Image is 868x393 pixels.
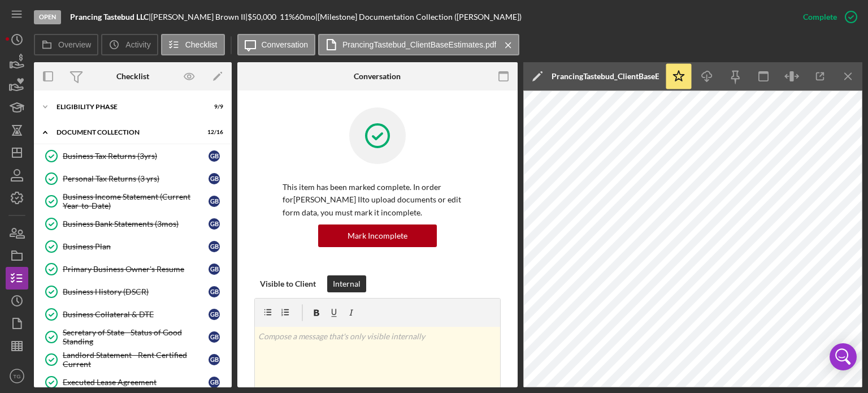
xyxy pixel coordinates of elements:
[295,12,315,21] div: 60 mo
[63,351,209,369] div: Landlord Statement - Rent Certified Current
[318,34,519,55] button: PrancingTastebud_ClientBaseEstimates.pdf
[40,213,226,235] a: Business Bank Statements (3mos)GB
[209,264,220,275] div: G B
[318,224,437,247] button: Mark Incomplete
[40,303,226,326] a: Business Collateral & DTEGB
[161,34,225,55] button: Checklist
[40,167,226,190] a: Personal Tax Returns (3 yrs)GB
[283,181,472,219] p: This item has been marked complete. In order for [PERSON_NAME] II to upload documents or edit for...
[63,174,209,183] div: Personal Tax Returns (3 yrs)
[57,129,195,136] div: Document Collection
[209,309,220,320] div: G B
[63,378,209,387] div: Executed Lease Agreement
[315,12,522,21] div: | [Milestone] Documentation Collection ([PERSON_NAME])
[40,348,226,371] a: Landlord Statement - Rent Certified CurrentGB
[333,275,361,292] div: Internal
[63,219,209,228] div: Business Bank Statements (3mos)
[203,129,223,136] div: 12 / 16
[185,40,218,49] label: Checklist
[40,280,226,303] a: Business History (DSCR)GB
[209,241,220,252] div: G B
[254,275,322,292] button: Visible to Client
[63,192,209,210] div: Business Income Statement (Current Year-to-Date)
[40,326,226,348] a: Secretary of State - Status of Good StandingGB
[348,224,407,247] div: Mark Incomplete
[63,265,209,274] div: Primary Business Owner's Resume
[63,310,209,319] div: Business Collateral & DTE
[101,34,158,55] button: Activity
[792,6,862,28] button: Complete
[342,40,496,49] label: PrancingTastebud_ClientBaseEstimates.pdf
[803,6,837,28] div: Complete
[40,235,226,258] a: Business PlanGB
[209,354,220,365] div: G B
[203,103,223,110] div: 9 / 9
[209,331,220,343] div: G B
[209,218,220,230] div: G B
[262,40,309,49] label: Conversation
[40,258,226,280] a: Primary Business Owner's ResumeGB
[125,40,150,49] label: Activity
[209,196,220,207] div: G B
[209,173,220,184] div: G B
[354,72,401,81] div: Conversation
[260,275,316,292] div: Visible to Client
[40,190,226,213] a: Business Income Statement (Current Year-to-Date)GB
[70,12,151,21] div: |
[63,287,209,296] div: Business History (DSCR)
[6,365,28,387] button: TG
[13,373,20,379] text: TG
[830,343,857,370] div: Open Intercom Messenger
[151,12,248,21] div: [PERSON_NAME] Brown II |
[280,12,295,21] div: 11 %
[209,377,220,388] div: G B
[40,145,226,167] a: Business Tax Returns (3yrs)GB
[552,72,659,81] div: PrancingTastebud_ClientBaseEstimates.pdf
[63,328,209,346] div: Secretary of State - Status of Good Standing
[57,103,195,110] div: Eligibility Phase
[209,286,220,297] div: G B
[63,152,209,161] div: Business Tax Returns (3yrs)
[34,10,61,24] div: Open
[58,40,91,49] label: Overview
[327,275,366,292] button: Internal
[237,34,316,55] button: Conversation
[63,242,209,251] div: Business Plan
[116,72,149,81] div: Checklist
[248,12,276,21] span: $50,000
[70,12,149,21] b: Prancing Tastebud LLC
[34,34,98,55] button: Overview
[209,150,220,162] div: G B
